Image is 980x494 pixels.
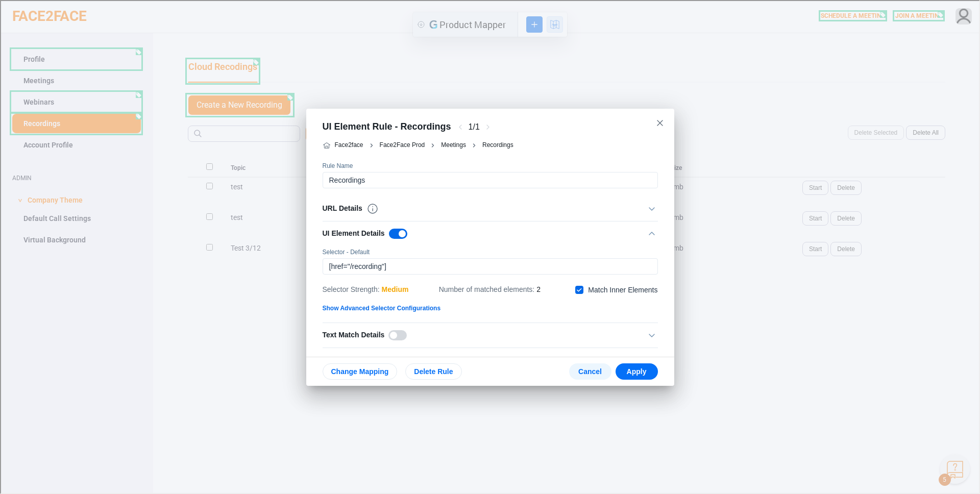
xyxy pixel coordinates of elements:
[440,140,465,149] div: Meetings
[322,227,406,239] div: UI Element Details
[535,283,540,295] div: 2
[322,304,657,312] div: Show Advanced Selector Configurations
[381,283,408,295] div: medium
[322,195,657,220] div: URL Details
[334,140,362,149] div: Face2face
[322,258,644,273] input: Enter Selector
[4,4,149,14] div: ∑aåāБδ ⷺ
[615,362,657,379] button: Apply
[623,366,649,375] span: Apply
[322,328,406,340] div: Text Match Details
[322,220,657,245] div: UI Element Details
[322,283,408,295] div: Selector Strength :
[322,161,656,169] div: Rule Name
[379,140,424,149] div: Face2Face Prod
[413,366,452,375] span: Delete Rule
[322,247,656,255] div: Selector - Default
[322,171,644,187] input: Enter Rule Name
[568,362,610,379] button: Cancel
[468,120,479,132] div: 1 / 1
[322,362,397,379] button: Change Mapping
[322,202,378,214] div: URL Details
[322,120,450,132] div: UI Element Rule - Recordings
[4,14,149,23] div: ∑aåāБδ ⷺ
[481,140,512,149] div: Recordings
[576,366,602,375] span: Cancel
[404,362,460,379] button: Delete Rule
[322,322,657,347] div: Text Match Details
[587,285,656,293] div: Match Inner Elements
[438,283,540,295] div: Number of matched elements :
[330,366,388,375] span: Change Mapping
